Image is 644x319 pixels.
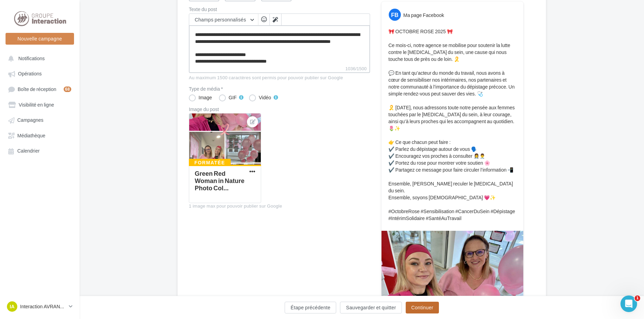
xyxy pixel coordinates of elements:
div: Green Red Woman in Nature Photo Col... [195,170,245,192]
p: 🎀 OCTOBRE ROSE 2025 🎀 Ce mois-ci, notre agence se mobilise pour soutenir la lutte contre le [MEDI... [388,28,516,222]
span: IA [10,303,15,310]
div: 1 image max pour pouvoir publier sur Google [189,203,370,209]
span: Visibilité en ligne [19,102,54,108]
span: Opérations [18,71,42,77]
span: Campagnes [17,117,44,123]
button: Étape précédente [285,302,336,313]
button: Sauvegarder et quitter [340,302,402,313]
div: GIF [229,95,237,100]
label: 1036/1500 [189,65,370,73]
span: Boîte de réception [18,86,56,92]
a: IA Interaction AVRANCHES [6,300,74,313]
span: Notifications [18,55,45,61]
a: Médiathèque [4,129,75,142]
a: Calendrier [4,144,75,157]
span: Champs personnalisés [195,17,246,22]
a: Opérations [4,67,75,80]
div: FB [389,9,401,21]
a: Boîte de réception68 [4,83,75,95]
div: Image [199,95,212,100]
p: Interaction AVRANCHES [20,303,66,310]
span: Calendrier [17,148,40,154]
button: Champs personnalisés [189,14,258,26]
label: Texte du post [189,7,370,12]
button: Nouvelle campagne [6,33,74,45]
div: Image du post [189,107,370,112]
a: Visibilité en ligne [4,98,75,111]
div: Formatée [189,159,231,166]
button: Continuer [406,302,439,313]
a: Campagnes [4,113,75,126]
span: Médiathèque [17,133,45,138]
div: Vidéo [259,95,271,100]
button: Notifications [4,52,73,64]
div: Au maximum 1500 caractères sont permis pour pouvoir publier sur Google [189,75,370,81]
div: Ma page Facebook [403,12,444,19]
iframe: Intercom live chat [620,295,637,312]
span: 1 [635,295,640,301]
div: 68 [64,86,71,92]
label: Type de média * [189,86,370,91]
